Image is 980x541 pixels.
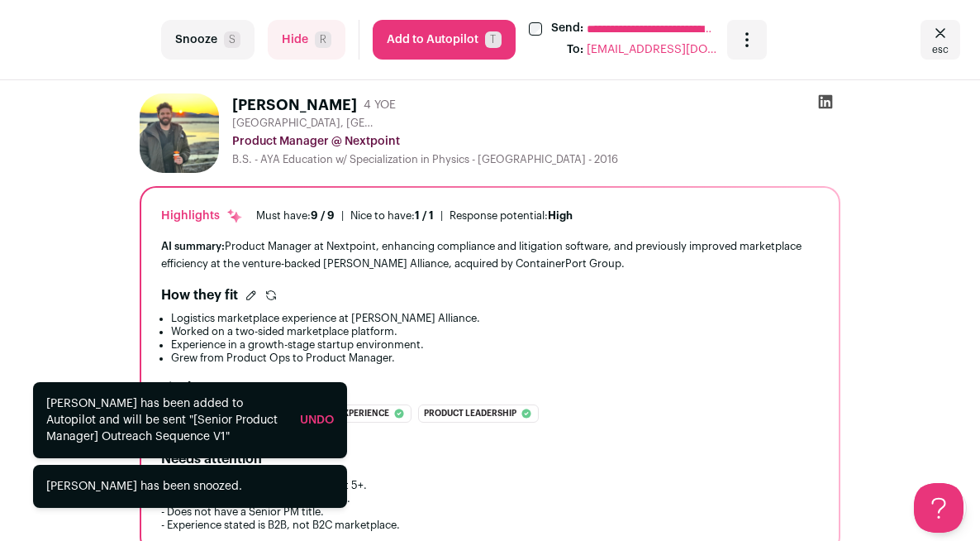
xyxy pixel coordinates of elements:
div: Highlights [161,208,243,224]
div: [PERSON_NAME] has been added to Autopilot and will be sent "[Senior Product Manager] Outreach Seq... [46,395,287,445]
ul: | | [256,209,573,223]
button: HideR [268,20,345,60]
h2: Needs attention [161,449,819,469]
a: Undo [300,414,334,426]
span: esc [932,43,949,56]
li: Grew from Product Ops to Product Manager. [171,352,819,365]
label: Send: [551,20,583,38]
div: Nice to have: [350,209,434,223]
div: B.S. - AYA Education w/ Specialization in Physics - [GEOGRAPHIC_DATA] - 2016 [232,153,840,166]
span: Product leadership [424,405,516,422]
h2: Finch [161,378,196,398]
div: Product Manager at Nextpoint, enhancing compliance and litigation software, and previously improv... [161,237,819,272]
p: - Has ~3.5 years of PM experience, not 5+. - Last role is in legal tech, not logistics. - Does no... [161,479,819,532]
div: Product Manager @ Nextpoint [232,133,840,150]
div: To: [567,41,583,60]
li: Logistics marketplace experience at [PERSON_NAME] Alliance. [171,312,819,325]
h1: [PERSON_NAME] [232,93,357,117]
div: 4 YOE [364,97,396,113]
h2: How they fit [161,285,238,305]
span: T [485,31,502,48]
button: Open dropdown [727,20,767,60]
div: Response potential: [450,209,573,223]
span: AI summary: [161,241,225,251]
li: Worked on a two-sided marketplace platform. [171,325,819,338]
li: Experience in a growth-stage startup environment. [171,338,819,352]
button: SnoozeS [161,20,255,60]
div: Must have: [256,209,335,223]
span: 1 / 1 [415,210,434,221]
span: [EMAIL_ADDRESS][DOMAIN_NAME] [587,41,719,60]
button: Close [921,20,960,60]
span: R [315,31,331,48]
button: Add to AutopilotT [373,20,516,60]
iframe: Help Scout Beacon - Open [914,483,963,533]
span: S [224,31,240,48]
span: High [548,210,573,221]
span: 9 / 9 [311,210,335,221]
span: [GEOGRAPHIC_DATA], [GEOGRAPHIC_DATA] [232,117,381,130]
div: [PERSON_NAME] has been snoozed. [46,478,242,495]
img: 2b507ca3ad1c4be165bfa15644ea0e0009d7279b30f96927622e87f3324feca7.jpg [140,93,219,173]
